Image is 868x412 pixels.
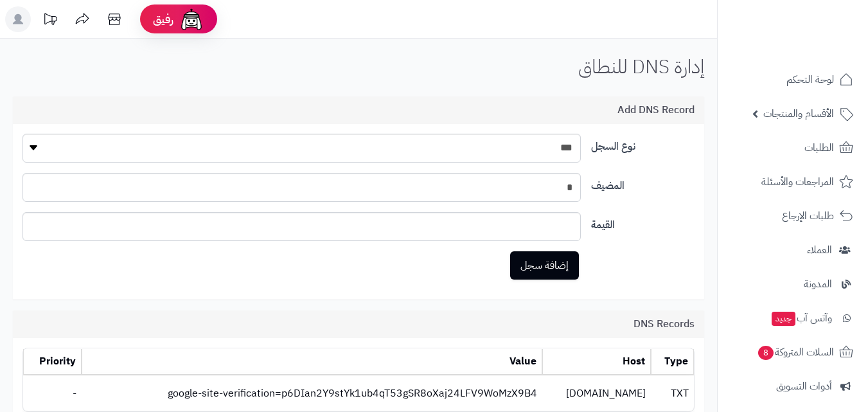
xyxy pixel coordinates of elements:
span: أدوات التسويق [776,377,832,395]
img: ai-face.png [179,6,204,32]
span: السلات المتروكة [757,343,834,361]
span: لوحة التحكم [786,71,834,89]
a: العملاء [725,235,860,265]
label: نوع السجل [586,134,700,154]
a: السلات المتروكة8 [725,337,860,368]
span: العملاء [807,241,832,259]
span: المراجعات والأسئلة [761,173,834,191]
a: أدوات التسويق [725,371,860,402]
span: جديد [772,312,795,326]
a: لوحة التحكم [725,64,860,95]
th: Host [542,349,651,375]
h1: إدارة DNS للنطاق [578,56,704,77]
h3: DNS Records [633,319,695,330]
span: 8 [757,345,774,360]
label: المضيف [586,173,700,193]
a: الطلبات [725,132,860,163]
td: - [23,376,82,411]
span: الأقسام والمنتجات [763,105,834,123]
th: Value [82,349,542,375]
a: تحديثات المنصة [34,6,66,35]
a: طلبات الإرجاع [725,201,860,231]
th: Type [651,349,694,375]
a: المدونة [725,269,860,300]
label: القيمة [586,212,700,233]
button: إضافة سجل [510,251,579,280]
td: google-site-verification=p6DIan2Y9stYk1ub4qT53gSR8oXaj24LFV9WoMzX9B4 [82,376,542,411]
td: [DOMAIN_NAME] [542,376,651,411]
span: الطلبات [804,139,834,157]
h3: Add DNS Record [617,105,695,116]
a: وآتس آبجديد [725,303,860,334]
a: المراجعات والأسئلة [725,166,860,197]
span: رفيق [153,12,173,27]
span: وآتس آب [770,309,832,327]
th: Priority [23,349,82,375]
img: logo-2.png [781,23,856,50]
td: TXT [651,376,694,411]
span: طلبات الإرجاع [782,207,834,225]
span: المدونة [804,275,832,293]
